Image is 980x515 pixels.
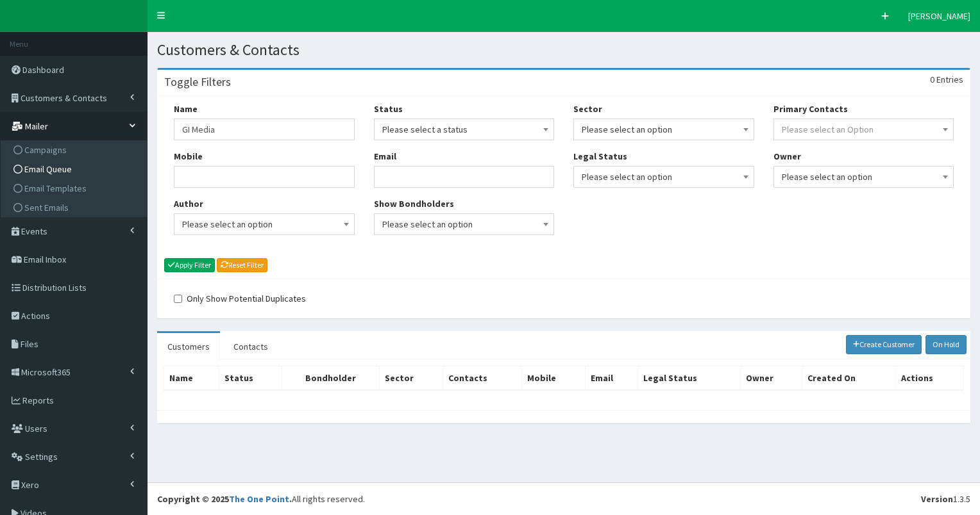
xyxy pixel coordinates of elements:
span: Customers & Contacts [21,92,107,104]
th: Legal Status [638,366,741,390]
span: Events [21,225,47,237]
a: On Hold [925,335,967,354]
a: Campaigns [4,140,147,159]
th: Mobile [522,366,585,390]
span: Settings [25,451,58,462]
a: Contacts [223,333,278,360]
span: Please select an option [773,166,954,188]
span: Mailer [25,120,48,132]
span: 0 [930,74,934,85]
label: Author [174,197,203,210]
span: Please select an option [582,120,746,138]
th: Owner [741,366,802,390]
th: Name [164,366,219,390]
label: Mobile [174,150,203,163]
th: Actions [895,366,963,390]
span: Email Queue [24,163,72,175]
a: Sent Emails [4,198,147,217]
span: Actions [21,310,50,322]
span: Reports [22,395,54,406]
b: Version [921,493,953,505]
h1: Customers & Contacts [157,42,970,58]
label: Email [374,150,396,163]
input: Only Show Potential Duplicates [174,295,182,303]
span: Files [21,338,38,350]
div: 1.3.5 [921,493,970,505]
label: Status [374,102,403,115]
th: Sector [380,366,443,390]
span: Please select an option [573,166,754,188]
label: Legal Status [573,150,627,163]
span: Please select an option [573,119,754,140]
span: Campaigns [24,144,67,156]
label: Name [174,102,198,115]
span: Please select an option [174,213,355,235]
span: Please select an option [382,215,546,233]
span: Microsoft365 [21,366,71,378]
span: Please select an option [782,168,946,186]
span: Xero [21,479,39,491]
a: Email Templates [4,179,147,198]
button: Apply Filter [164,258,215,272]
label: Show Bondholders [374,197,454,210]
a: Reset Filter [217,258,267,272]
label: Only Show Potential Duplicates [174,292,306,305]
span: Distribution Lists [22,282,87,293]
th: Contacts [443,366,522,390]
span: Users [25,423,47,434]
strong: Copyright © 2025 . [157,493,292,505]
span: Dashboard [22,64,64,76]
span: Please select a status [374,119,555,140]
a: Email Queue [4,159,147,179]
th: Email [585,366,638,390]
a: Customers [157,333,220,360]
span: Please select an option [374,213,555,235]
a: Create Customer [846,335,922,354]
span: Entries [936,74,963,85]
span: Sent Emails [24,202,69,213]
span: Please select an option [182,215,346,233]
span: Please select a status [382,120,546,138]
th: Status [219,366,282,390]
span: Email Templates [24,183,87,194]
span: Please select an option [582,168,746,186]
footer: All rights reserved. [148,482,980,515]
th: Bondholder [282,366,380,390]
span: Please select an Option [782,124,874,135]
label: Owner [773,150,801,163]
label: Primary Contacts [773,102,848,115]
span: [PERSON_NAME] [908,10,970,22]
a: The One Point [229,493,289,505]
th: Created On [802,366,895,390]
h3: Toggle Filters [164,76,231,88]
span: Email Inbox [24,254,66,265]
label: Sector [573,102,602,115]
